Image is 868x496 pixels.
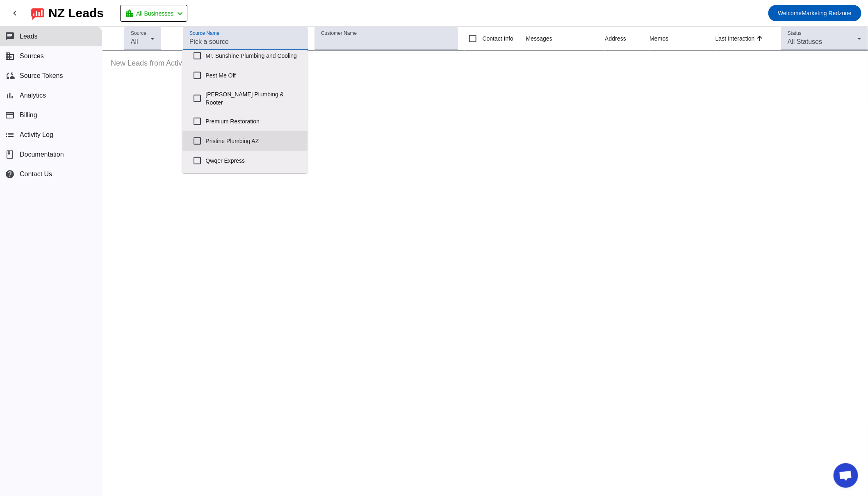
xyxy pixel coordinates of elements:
button: WelcomeMarketing Redzone [768,5,862,21]
input: Pick a source [189,37,301,47]
mat-icon: bar_chart [5,91,15,100]
label: Pest Me Off [205,66,301,84]
span: All Statuses [788,38,822,45]
p: New Leads from Activated Sources will appear here. [103,51,868,76]
button: All Businesses [120,5,187,22]
span: Billing [20,111,37,119]
span: All [131,38,138,45]
span: Documentation [20,151,64,158]
mat-icon: chevron_left [175,9,185,18]
mat-label: Source [131,31,146,36]
th: Memos [649,27,715,51]
mat-icon: business [5,51,15,61]
label: Contact Info [481,34,514,43]
span: Contact Us [20,171,52,178]
label: Scottsdale Roofing and Gutters [205,171,301,189]
mat-label: Status [788,31,802,36]
span: Analytics [20,92,46,99]
label: Qwqer Express [205,152,301,170]
span: Activity Log [20,131,53,139]
th: Messages [526,27,605,51]
img: logo [31,6,44,20]
mat-icon: payment [5,110,15,120]
mat-icon: chevron_left [10,8,20,18]
label: [PERSON_NAME] Plumbing & Rooter [205,85,301,111]
label: Pristine Plumbing AZ [205,132,301,150]
mat-icon: list [5,130,15,140]
label: Premium Restoration [205,112,301,130]
th: Address [605,27,649,51]
mat-icon: help [5,169,15,179]
span: Source Tokens [20,72,63,80]
label: Mr. Sunshine Plumbing and Cooling [205,47,301,65]
mat-icon: chat [5,32,15,41]
div: NZ Leads [48,7,104,19]
div: Last Interaction [715,34,755,43]
span: Welcome [778,10,802,16]
mat-label: Source Name [189,31,219,36]
span: book [5,150,15,159]
span: All Businesses [136,8,173,19]
mat-icon: cloud_sync [5,71,15,81]
span: Sources [20,52,44,60]
span: Marketing Redzone [778,7,852,19]
mat-label: Customer Name [321,31,357,36]
div: Open chat [834,463,858,488]
mat-icon: location_city [125,9,134,18]
span: Leads [20,33,38,40]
